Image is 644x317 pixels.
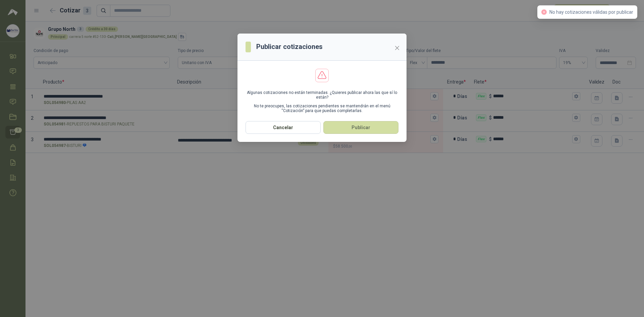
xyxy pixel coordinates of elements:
[246,121,321,134] button: Cancelar
[394,45,400,51] span: close
[246,90,398,100] p: Algunas cotizaciones no están terminadas. ¿Quieres publicar ahora las que sí lo están?
[392,43,402,53] button: Close
[256,42,323,52] h3: Publicar cotizaciones
[323,121,398,134] button: Publicar
[246,104,398,113] p: No te preocupes, las cotizaciones pendientes se mantendrán en el menú “Cotización” para que pueda...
